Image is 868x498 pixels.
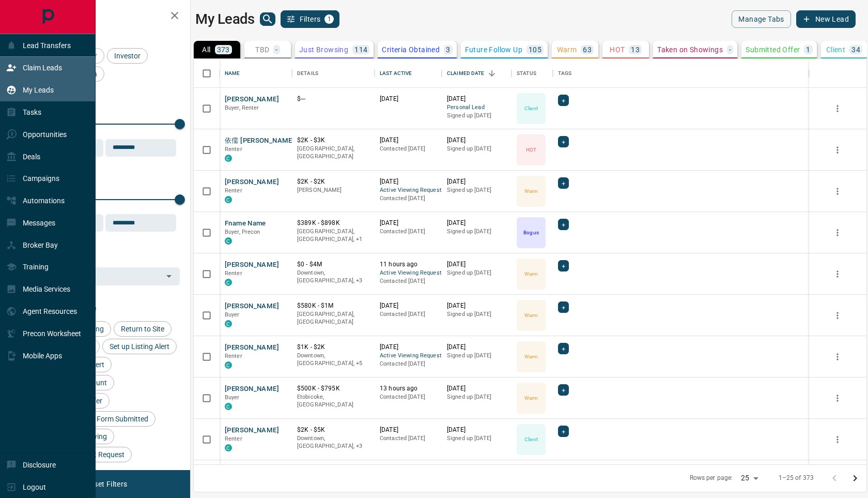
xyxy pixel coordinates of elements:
p: [DATE] [380,177,437,186]
p: Signed up [DATE] [447,112,506,120]
span: Renter [225,270,242,277]
span: Buyer, Renter [225,104,259,111]
p: Just Browsing [299,46,348,53]
p: Contacted [DATE] [380,360,437,368]
p: $0 - $4M [297,260,369,269]
p: [DATE] [380,219,437,228]
span: + [562,261,565,271]
div: + [558,136,569,147]
div: + [558,426,569,437]
p: Contacted [DATE] [380,228,437,236]
p: Signed up [DATE] [447,145,506,153]
button: more [830,184,845,199]
p: Signed up [DATE] [447,186,506,194]
p: [DATE] [447,260,506,269]
div: Name [220,59,292,88]
p: $2K - $3K [297,136,369,145]
button: [PERSON_NAME] [225,384,279,394]
p: $500K - $795K [297,384,369,393]
button: Fname Name [225,219,266,229]
button: New Lead [796,10,856,28]
span: Active Viewing Request [380,186,437,195]
button: Go to next page [845,468,865,489]
div: + [558,177,569,189]
p: Warm [524,311,538,319]
div: + [558,343,569,354]
button: 依儒 [PERSON_NAME] [225,136,295,146]
button: Filters1 [281,10,340,28]
button: more [830,142,845,158]
div: Claimed Date [447,59,485,88]
div: + [558,219,569,230]
p: Warm [524,270,538,278]
span: + [562,95,565,105]
p: All [202,46,210,53]
div: + [558,260,569,271]
div: condos.ca [225,279,232,286]
p: [DATE] [380,301,437,310]
div: condos.ca [225,196,232,203]
p: Contacted [DATE] [380,310,437,319]
div: Status [517,59,536,88]
span: Renter [225,187,242,194]
span: Renter [225,435,242,442]
p: [DATE] [380,343,437,352]
button: more [830,390,845,406]
span: Renter [225,146,242,153]
span: + [562,219,565,230]
span: Active Viewing Request [380,269,437,278]
button: Manage Tabs [732,10,791,28]
button: Open [162,269,176,283]
div: Last Active [380,59,412,88]
div: condos.ca [225,320,232,327]
span: Buyer, Precon [225,229,260,235]
p: Signed up [DATE] [447,310,506,319]
button: [PERSON_NAME] [225,426,279,435]
p: Contacted [DATE] [380,434,437,443]
p: [DATE] [380,426,437,434]
p: $389K - $898K [297,219,369,228]
div: Last Active [375,59,442,88]
p: Taken on Showings [657,46,723,53]
p: [PERSON_NAME] [297,186,369,194]
p: Criteria Obtained [382,46,440,53]
p: [DATE] [447,343,506,352]
p: [DATE] [447,95,506,103]
div: + [558,301,569,313]
p: [DATE] [447,301,506,310]
span: Active Viewing Request [380,352,437,360]
p: 63 [583,46,592,53]
span: Buyer [225,394,240,401]
span: Investor [111,52,144,60]
span: 1 [326,16,333,23]
button: [PERSON_NAME] [225,301,279,311]
p: $2K - $5K [297,426,369,434]
p: Warm [524,394,538,402]
p: [DATE] [447,426,506,434]
span: Set up Listing Alert [106,342,173,351]
button: Reset Filters [79,475,134,493]
p: Signed up [DATE] [447,269,506,277]
div: Status [512,59,553,88]
p: 13 [631,46,640,53]
p: [DATE] [447,384,506,393]
button: more [830,266,845,282]
p: 373 [217,46,230,53]
p: Signed up [DATE] [447,393,506,401]
button: [PERSON_NAME] [225,95,279,104]
span: Buyer [225,311,240,318]
span: + [562,426,565,436]
p: Submitted Offer [746,46,800,53]
p: 3 [446,46,450,53]
p: [GEOGRAPHIC_DATA], [GEOGRAPHIC_DATA] [297,145,369,161]
p: [DATE] [447,136,506,145]
p: Client [524,104,538,112]
button: more [830,349,845,365]
p: Client [826,46,845,53]
div: Tags [553,59,809,88]
p: [DATE] [380,136,437,145]
p: Etobicoke, [GEOGRAPHIC_DATA] [297,393,369,409]
button: more [830,308,845,323]
p: Contacted [DATE] [380,277,437,285]
span: + [562,137,565,147]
